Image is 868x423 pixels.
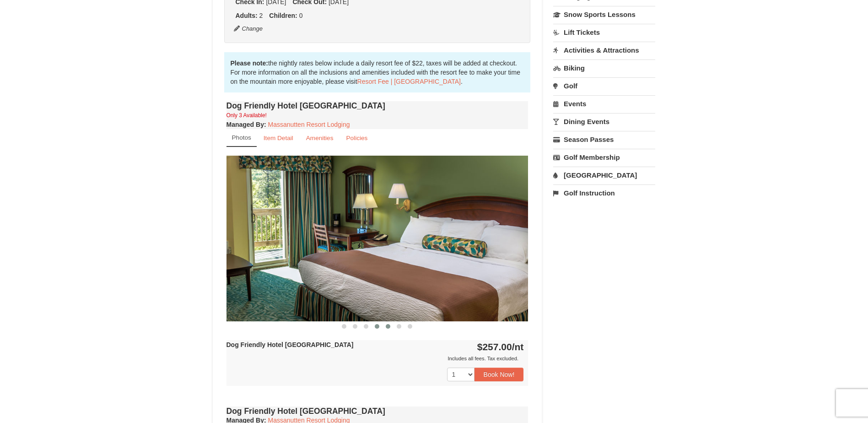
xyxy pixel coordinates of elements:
[306,135,334,141] small: Amenities
[553,42,655,59] a: Activities & Attractions
[553,184,655,201] a: Golf Instruction
[553,60,655,76] a: Biking
[226,121,266,128] strong: :
[553,131,655,148] a: Season Passes
[553,167,655,184] a: [GEOGRAPHIC_DATA]
[357,78,461,85] a: Resort Fee | [GEOGRAPHIC_DATA]
[512,342,524,352] span: /nt
[346,135,367,141] small: Policies
[258,129,299,147] a: Item Detail
[268,121,350,128] a: Massanutten Resort Lodging
[226,112,267,119] small: Only 3 Available!
[236,12,258,19] strong: Adults:
[259,12,263,19] span: 2
[300,129,340,147] a: Amenities
[224,52,531,92] div: the nightly rates below include a daily resort fee of $22, taxes will be added at checkout. For m...
[233,24,264,34] button: Change
[553,95,655,112] a: Events
[226,129,257,147] a: Photos
[299,12,303,19] span: 0
[477,342,524,352] strong: $257.00
[226,354,524,363] div: Includes all fees. Tax excluded.
[553,6,655,23] a: Snow Sports Lessons
[553,149,655,166] a: Golf Membership
[269,12,297,19] strong: Children:
[226,341,354,348] strong: Dog Friendly Hotel [GEOGRAPHIC_DATA]
[340,129,373,147] a: Policies
[226,156,528,321] img: 18876286-36-6bbdb14b.jpg
[474,368,524,381] button: Book Now!
[231,60,268,67] strong: Please note:
[553,24,655,41] a: Lift Tickets
[553,77,655,94] a: Golf
[226,121,264,128] span: Managed By
[232,134,251,141] small: Photos
[226,101,528,110] h4: Dog Friendly Hotel [GEOGRAPHIC_DATA]
[553,113,655,130] a: Dining Events
[226,407,528,416] h4: Dog Friendly Hotel [GEOGRAPHIC_DATA]
[264,135,293,141] small: Item Detail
